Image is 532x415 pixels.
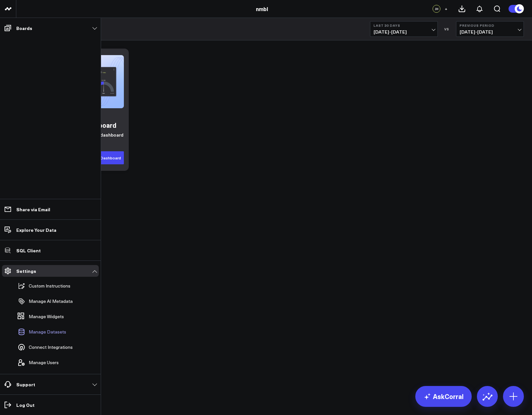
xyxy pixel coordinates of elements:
[256,5,268,12] a: nmbl
[16,382,35,387] p: Support
[442,5,450,13] button: +
[445,7,448,11] span: +
[441,27,453,31] div: VS
[79,151,124,164] button: Generate Dashboard
[15,309,79,324] a: Manage Widgets
[374,23,434,27] b: Last 30 Days
[433,5,440,13] div: JH
[2,399,99,411] a: Log Out
[15,355,59,370] button: Manage Users
[29,314,64,319] span: Manage Widgets
[16,268,36,274] p: Settings
[374,29,434,35] span: [DATE] - [DATE]
[29,360,59,365] span: Manage Users
[15,294,79,308] a: Manage AI Metadata
[15,340,79,354] a: Connect Integrations
[460,23,520,27] b: Previous Period
[460,29,520,35] span: [DATE] - [DATE]
[16,207,50,212] p: Share via Email
[16,402,35,408] p: Log Out
[15,325,79,339] a: Manage Datasets
[415,386,472,407] a: AskCorral
[15,279,70,293] button: Custom Instructions
[2,245,99,256] a: SQL Client
[16,248,41,253] p: SQL Client
[456,21,524,37] button: Previous Period[DATE]-[DATE]
[29,283,70,289] p: Custom Instructions
[370,21,438,37] button: Last 30 Days[DATE]-[DATE]
[29,345,73,350] span: Connect Integrations
[16,25,32,31] p: Boards
[29,329,66,334] span: Manage Datasets
[16,227,56,232] p: Explore Your Data
[29,299,73,304] p: Manage AI Metadata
